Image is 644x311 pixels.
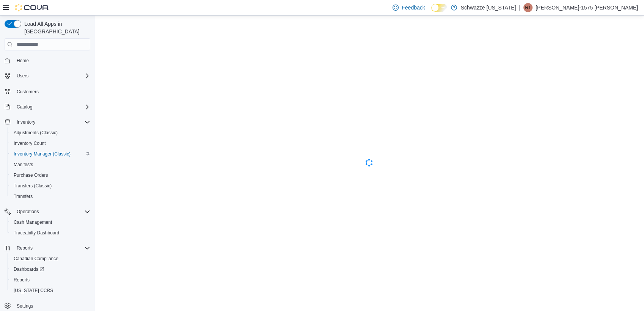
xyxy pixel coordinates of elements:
[14,140,46,146] span: Inventory Count
[11,160,36,169] a: Manifests
[11,254,61,263] a: Canadian Compliance
[11,228,62,237] a: Traceabilty Dashboard
[14,243,90,253] span: Reports
[11,139,49,148] a: Inventory Count
[14,302,36,311] a: Settings
[11,228,90,237] span: Traceabilty Dashboard
[8,127,93,138] button: Adjustments (Classic)
[11,265,47,274] a: Dashboards
[17,245,33,251] span: Reports
[17,119,35,125] span: Inventory
[14,162,33,168] span: Manifests
[14,193,33,199] span: Transfers
[519,3,520,12] p: |
[14,151,71,157] span: Inventory Manager (Classic)
[2,71,93,81] button: Users
[2,102,93,112] button: Catalog
[11,128,61,137] a: Adjustments (Classic)
[21,20,90,35] span: Load All Apps in [GEOGRAPHIC_DATA]
[15,4,49,11] img: Cova
[8,275,93,285] button: Reports
[14,256,58,262] span: Canadian Compliance
[2,206,93,217] button: Operations
[11,149,90,159] span: Inventory Manager (Classic)
[8,253,93,264] button: Canadian Compliance
[2,86,93,97] button: Customers
[14,56,90,65] span: Home
[14,287,53,294] span: [US_STATE] CCRS
[11,192,90,201] span: Transfers
[14,71,90,80] span: Users
[402,4,425,11] span: Feedback
[11,254,90,263] span: Canadian Compliance
[17,58,29,64] span: Home
[2,117,93,127] button: Inventory
[14,87,42,96] a: Customers
[11,171,90,180] span: Purchase Orders
[14,277,30,283] span: Reports
[431,12,432,12] span: Dark Mode
[14,86,90,96] span: Customers
[11,192,36,201] a: Transfers
[17,209,39,215] span: Operations
[8,228,93,238] button: Traceabilty Dashboard
[8,217,93,228] button: Cash Management
[8,170,93,181] button: Purchase Orders
[11,181,55,190] a: Transfers (Classic)
[11,218,90,227] span: Cash Management
[14,102,35,112] button: Catalog
[17,104,32,110] span: Catalog
[8,149,93,159] button: Inventory Manager (Classic)
[523,3,532,12] div: Rebecca-1575 Pietz
[536,3,638,12] p: [PERSON_NAME]-1575 [PERSON_NAME]
[11,128,90,137] span: Adjustments (Classic)
[11,171,51,180] a: Purchase Orders
[11,265,90,274] span: Dashboards
[14,183,52,189] span: Transfers (Classic)
[11,275,33,284] a: Reports
[8,159,93,170] button: Manifests
[461,3,516,12] p: Schwazze [US_STATE]
[17,73,28,79] span: Users
[11,160,90,169] span: Manifests
[14,71,31,80] button: Users
[14,243,36,253] button: Reports
[14,266,44,272] span: Dashboards
[525,3,531,12] span: R1
[14,207,90,216] span: Operations
[14,102,90,112] span: Catalog
[8,264,93,275] a: Dashboards
[11,286,90,295] span: Washington CCRS
[11,139,90,148] span: Inventory Count
[8,191,93,202] button: Transfers
[8,181,93,191] button: Transfers (Classic)
[11,275,90,284] span: Reports
[11,218,55,227] a: Cash Management
[2,243,93,253] button: Reports
[14,230,59,236] span: Traceabilty Dashboard
[11,286,56,295] a: [US_STATE] CCRS
[14,172,48,178] span: Purchase Orders
[8,138,93,149] button: Inventory Count
[8,285,93,296] button: [US_STATE] CCRS
[14,207,42,216] button: Operations
[14,118,90,127] span: Inventory
[14,301,90,311] span: Settings
[2,55,93,66] button: Home
[11,181,90,190] span: Transfers (Classic)
[17,89,39,95] span: Customers
[14,130,58,136] span: Adjustments (Classic)
[17,303,33,309] span: Settings
[14,219,52,225] span: Cash Management
[14,56,32,65] a: Home
[11,149,74,159] a: Inventory Manager (Classic)
[431,4,447,12] input: Dark Mode
[14,118,38,127] button: Inventory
